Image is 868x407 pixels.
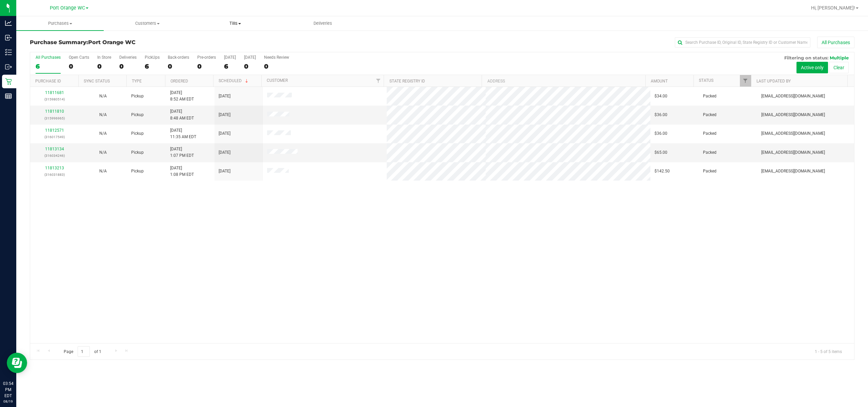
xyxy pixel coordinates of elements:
[372,75,384,87] a: Filter
[654,149,667,156] span: $65.00
[5,49,12,56] inline-svg: Inventory
[219,149,230,156] span: [DATE]
[170,90,194,103] span: [DATE] 8:52 AM EDT
[99,149,107,156] button: N/A
[703,93,716,99] span: Packed
[104,16,191,31] a: Customers
[36,55,61,60] div: All Purchases
[703,149,716,156] span: Packed
[482,75,645,87] th: Address
[132,79,142,84] a: Type
[145,55,160,60] div: PickUps
[703,168,716,174] span: Packed
[58,346,107,357] span: Page of 1
[654,168,670,174] span: $142.50
[761,168,825,174] span: [EMAIL_ADDRESS][DOMAIN_NAME]
[267,78,288,83] a: Customer
[796,62,828,73] button: Active only
[654,112,667,118] span: $36.00
[131,168,144,174] span: Pickup
[170,146,194,159] span: [DATE] 1:07 PM EDT
[168,55,189,60] div: Back-orders
[7,353,27,373] iframe: Resource center
[279,16,366,31] a: Deliveries
[170,127,196,140] span: [DATE] 11:35 AM EDT
[45,128,64,133] a: 11812571
[99,112,107,117] span: Not Applicable
[5,93,12,99] inline-svg: Reports
[264,62,289,70] div: 0
[761,93,825,99] span: [EMAIL_ADDRESS][DOMAIN_NAME]
[703,130,716,137] span: Packed
[170,108,194,121] span: [DATE] 8:48 AM EDT
[131,93,144,99] span: Pickup
[654,93,667,99] span: $34.00
[99,112,107,118] button: N/A
[809,346,847,356] span: 1 - 5 of 5 items
[45,166,64,170] a: 11813213
[5,63,12,70] inline-svg: Outbound
[36,62,61,70] div: 6
[219,168,230,174] span: [DATE]
[829,62,849,73] button: Clear
[88,39,136,45] span: Port Orange WC
[34,152,75,159] p: (316034246)
[84,79,110,84] a: Sync Status
[219,130,230,137] span: [DATE]
[389,79,425,84] a: State Registry ID
[264,55,289,60] div: Needs Review
[811,5,855,11] span: Hi, [PERSON_NAME]!
[5,78,12,85] inline-svg: Retail
[78,346,90,357] input: 1
[131,149,144,156] span: Pickup
[131,130,144,137] span: Pickup
[3,381,13,399] p: 03:54 PM EDT
[699,78,713,83] a: Status
[35,79,61,84] a: Purchase ID
[703,112,716,118] span: Packed
[219,93,230,99] span: [DATE]
[197,55,216,60] div: Pre-orders
[219,112,230,118] span: [DATE]
[99,131,107,136] span: Not Applicable
[168,62,189,70] div: 0
[34,115,75,122] p: (315996965)
[784,55,828,60] span: Filtering on status:
[99,93,107,99] button: N/A
[192,20,279,26] span: Tills
[304,20,341,26] span: Deliveries
[651,79,668,84] a: Amount
[244,62,256,70] div: 0
[99,168,107,174] button: N/A
[97,55,111,60] div: In Store
[219,78,249,83] a: Scheduled
[761,149,825,156] span: [EMAIL_ADDRESS][DOMAIN_NAME]
[45,109,64,114] a: 11811810
[104,20,191,26] span: Customers
[191,16,279,31] a: Tills
[45,90,64,95] a: 11811681
[131,112,144,118] span: Pickup
[224,62,236,70] div: 6
[756,79,791,84] a: Last Updated By
[119,62,137,70] div: 0
[99,169,107,173] span: Not Applicable
[99,94,107,98] span: Not Applicable
[34,171,75,178] p: (316031883)
[34,134,75,140] p: (316017549)
[244,55,256,60] div: [DATE]
[170,79,188,84] a: Ordered
[145,62,160,70] div: 6
[197,62,216,70] div: 0
[740,75,751,87] a: Filter
[5,20,12,26] inline-svg: Analytics
[30,39,305,45] h3: Purchase Summary:
[50,5,85,11] span: Port Orange WC
[99,130,107,137] button: N/A
[817,37,854,48] button: All Purchases
[5,34,12,41] inline-svg: Inbound
[761,112,825,118] span: [EMAIL_ADDRESS][DOMAIN_NAME]
[119,55,137,60] div: Deliveries
[69,62,89,70] div: 0
[16,16,104,31] a: Purchases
